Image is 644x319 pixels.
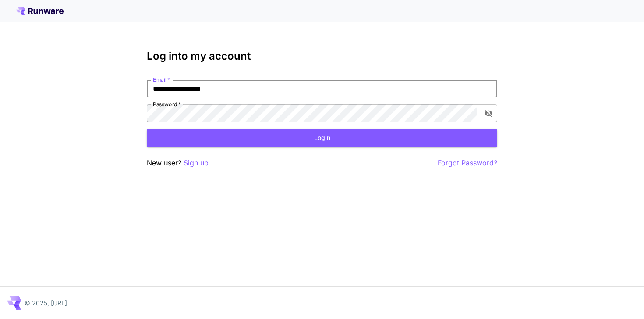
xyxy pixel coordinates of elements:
label: Password [153,100,181,108]
button: toggle password visibility [481,105,496,121]
p: © 2025, [URL] [25,298,67,308]
p: New user? [147,158,209,168]
label: Email [153,76,170,83]
button: Sign up [184,158,209,168]
h3: Log into my account [147,50,497,62]
button: Login [147,129,497,147]
button: Forgot Password? [438,158,497,168]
